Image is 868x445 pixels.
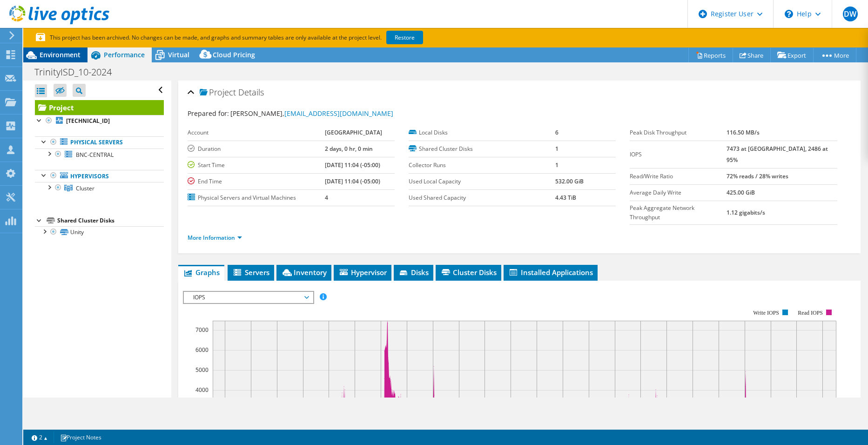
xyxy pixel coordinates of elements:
a: Hypervisors [35,170,164,182]
span: Virtual [168,50,189,59]
b: 6 [555,128,558,136]
span: [PERSON_NAME], [230,109,393,118]
label: Duration [188,144,325,154]
text: 6000 [195,346,209,354]
b: 72% reads / 28% writes [727,172,788,180]
span: Installed Applications [508,268,593,277]
a: Project [35,100,164,115]
text: 4000 [195,386,209,394]
b: 116.50 MB/s [727,128,760,136]
b: 4 [325,194,328,202]
span: BNC-CENTRAL [76,151,114,159]
text: 5000 [195,366,209,374]
label: Physical Servers and Virtual Machines [188,193,325,202]
label: Average Daily Write [630,188,727,197]
span: Servers [232,268,269,277]
span: Cluster [76,184,94,192]
span: IOPS [188,292,308,303]
div: Shared Cluster Disks [57,215,164,226]
label: Prepared for: [188,109,229,118]
span: Graphs [183,268,220,277]
label: Local Disks [409,128,555,137]
a: Export [770,48,814,62]
label: Start Time [188,161,325,170]
b: 4.43 TiB [555,194,576,202]
a: Share [733,48,771,62]
a: [TECHNICAL_ID] [35,115,164,127]
b: 1.12 gigabits/s [727,209,765,216]
text: Write IOPS [753,310,779,316]
a: More [813,48,856,62]
span: Inventory [281,268,327,277]
label: Peak Disk Throughput [630,128,727,137]
label: Used Local Capacity [409,177,555,186]
svg: \n [785,10,793,18]
a: BNC-CENTRAL [35,148,164,161]
a: Physical Servers [35,136,164,148]
label: Shared Cluster Disks [409,144,555,154]
b: [TECHNICAL_ID] [66,117,110,125]
span: Project [200,88,236,97]
span: Performance [104,50,145,59]
b: 532.00 GiB [555,177,584,185]
h1: TrinityISD_10-2024 [30,67,126,77]
span: Cloud Pricing [213,50,255,59]
b: 1 [555,161,558,169]
span: Cluster Disks [440,268,497,277]
b: [DATE] 11:04 (-05:00) [325,177,380,185]
b: 2 days, 0 hr, 0 min [325,145,373,153]
text: Read IOPS [798,310,823,316]
p: This project has been archived. No changes can be made, and graphs and summary tables are only av... [36,33,492,43]
b: 7473 at [GEOGRAPHIC_DATA], 2486 at 95% [727,145,828,164]
a: Unity [35,226,164,238]
text: 7000 [195,326,209,334]
span: Disks [398,268,429,277]
b: 425.00 GiB [727,189,755,196]
label: Collector Runs [409,161,555,170]
b: 1 [555,145,558,153]
b: [GEOGRAPHIC_DATA] [325,128,382,136]
a: More Information [188,234,242,242]
label: Read/Write Ratio [630,172,727,181]
label: Account [188,128,325,137]
a: Cluster [35,182,164,194]
label: Used Shared Capacity [409,193,555,202]
a: Reports [688,48,733,62]
b: [DATE] 11:04 (-05:00) [325,161,380,169]
label: IOPS [630,150,727,159]
span: Hypervisor [338,268,387,277]
a: Project Notes [54,432,108,443]
label: End Time [188,177,325,186]
a: [EMAIL_ADDRESS][DOMAIN_NAME] [284,109,393,118]
span: Details [238,87,264,98]
span: Environment [40,50,81,59]
a: Restore [386,31,423,44]
a: 2 [25,432,54,443]
label: Peak Aggregate Network Throughput [630,203,727,222]
span: DW [843,7,858,21]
